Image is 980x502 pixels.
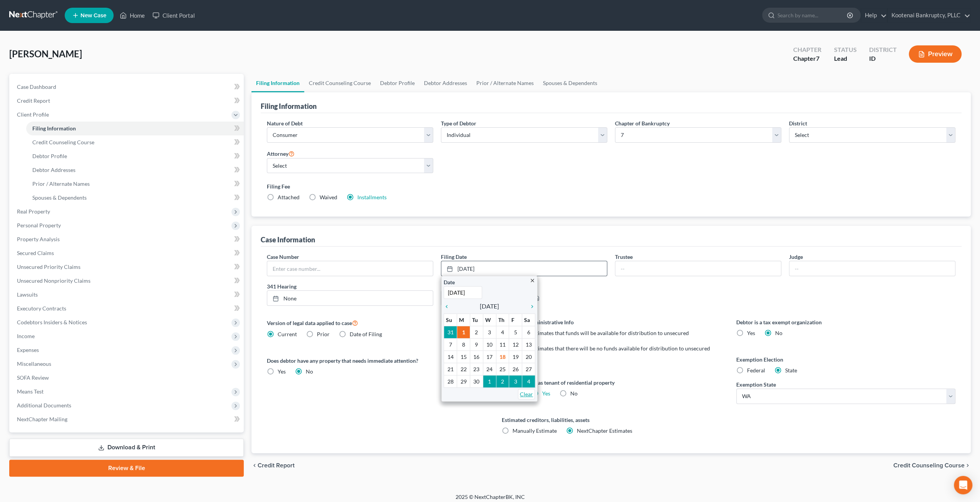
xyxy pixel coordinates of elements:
label: Statistical/Administrative Info [501,318,720,326]
td: 20 [522,351,535,363]
span: Prior [317,331,330,337]
a: Download & Print [9,439,244,457]
td: 28 [444,375,457,388]
td: 30 [470,375,483,388]
td: 5 [509,326,522,339]
th: Sa [522,314,535,326]
a: Yes [542,390,550,397]
a: Debtor Profile [26,149,244,163]
div: Open Intercom Messenger [954,476,972,494]
td: 12 [509,339,522,351]
input: 1/1/2013 [444,286,482,299]
span: Current [278,331,297,337]
a: SOFA Review [11,371,244,385]
td: 15 [457,351,470,363]
span: No [775,330,782,336]
td: 11 [496,339,509,351]
span: [DATE] [480,302,499,311]
label: Attorney [267,149,295,158]
a: Installments [357,194,387,200]
label: Exemption State [736,380,776,389]
td: 2 [470,326,483,339]
span: Miscellaneous [17,360,51,367]
a: Debtor Profile [375,74,419,92]
td: 3 [483,326,496,339]
td: 14 [444,351,457,363]
span: New Case [80,13,106,18]
a: Clear [518,389,535,399]
th: W [483,314,496,326]
a: Home [116,8,149,22]
button: Preview [909,45,962,63]
input: Enter case number... [267,261,433,276]
td: 7 [444,339,457,351]
input: -- [615,261,781,276]
a: close [529,276,535,285]
td: 1 [483,375,496,388]
a: Credit Counseling Course [304,74,375,92]
label: Date [444,278,455,286]
span: Spouses & Dependents [32,194,87,201]
span: Federal [747,367,765,374]
div: Case Information [261,235,315,244]
div: Filing Information [261,102,317,111]
a: Debtor Addresses [26,163,244,177]
span: Codebtors Insiders & Notices [17,319,87,325]
i: chevron_left [444,304,454,310]
span: No [570,390,577,397]
div: Lead [834,54,856,63]
label: Exemption Election [736,355,955,364]
label: Version of legal data applied to case [267,318,486,327]
th: Su [444,314,457,326]
label: Filing Date [441,253,467,261]
td: 4 [496,326,509,339]
span: Expenses [17,347,39,353]
span: Attached [278,194,300,200]
a: Unsecured Nonpriority Claims [11,274,244,288]
span: Unsecured Nonpriority Claims [17,277,90,284]
a: Filing Information [26,122,244,135]
span: Date of Filing [350,331,382,337]
a: Kootenai Bankruptcy, PLLC [888,8,970,22]
input: -- [789,261,955,276]
a: Credit Report [11,94,244,108]
a: Filing Information [251,74,304,92]
a: Review & File [9,460,244,477]
label: Nature of Debt [267,119,303,127]
i: chevron_right [525,304,535,310]
i: chevron_right [965,462,971,469]
span: SOFA Review [17,374,49,381]
span: [PERSON_NAME] [9,48,82,59]
div: Chapter [793,45,821,54]
td: 23 [470,363,483,375]
span: Executory Contracts [17,305,66,312]
label: Type of Debtor [441,119,476,127]
label: Estimated creditors, liabilities, assets [501,416,720,424]
td: 17 [483,351,496,363]
td: 2 [496,375,509,388]
span: NextChapter Mailing [17,416,67,422]
label: Filing Fee [267,182,955,190]
a: Prior / Alternate Names [26,177,244,191]
td: 27 [522,363,535,375]
span: No [306,368,313,375]
td: 19 [509,351,522,363]
th: Tu [470,314,483,326]
td: 4 [522,375,535,388]
span: Filing Information [32,125,76,132]
label: Trustee [615,253,633,261]
div: Chapter [793,54,821,63]
span: Means Test [17,388,44,395]
a: chevron_left [444,302,454,311]
td: 13 [522,339,535,351]
a: Help [861,8,887,22]
a: Credit Counseling Course [26,135,244,149]
span: Prior / Alternate Names [32,180,90,187]
a: Client Portal [149,8,199,22]
span: Debtor estimates that funds will be available for distribution to unsecured creditors. [512,330,689,344]
td: 1 [457,326,470,339]
i: chevron_left [251,462,258,469]
td: 21 [444,363,457,375]
span: Client Profile [17,111,49,118]
a: None [267,291,433,305]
